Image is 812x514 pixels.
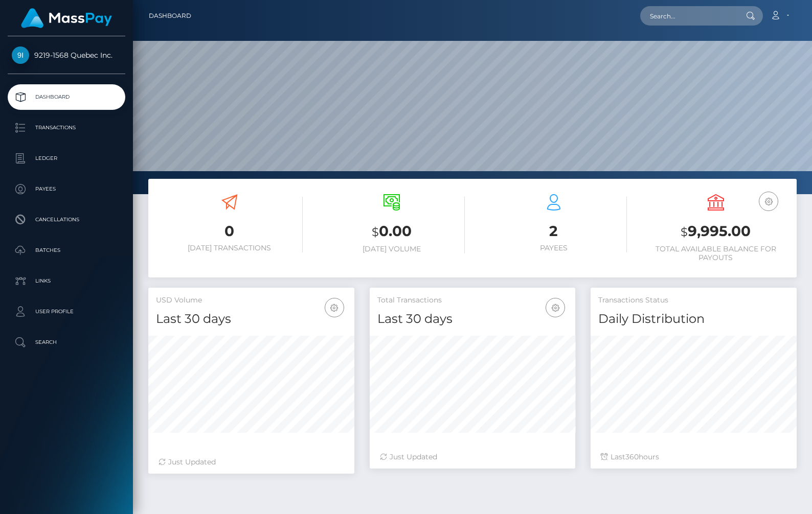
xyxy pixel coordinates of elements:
[21,8,112,28] img: MassPay Logo
[156,221,303,241] h3: 0
[640,6,736,26] input: Search...
[318,245,465,253] h6: [DATE] Volume
[8,299,125,324] a: User Profile
[159,457,344,468] div: Just Updated
[8,146,125,171] a: Ledger
[12,151,121,166] p: Ledger
[377,310,568,328] h4: Last 30 days
[8,238,125,263] a: Batches
[12,335,121,350] p: Search
[12,212,121,227] p: Cancellations
[642,221,789,242] h3: 9,995.00
[156,244,303,252] h6: [DATE] Transactions
[149,5,191,27] a: Dashboard
[642,245,789,262] h6: Total Available Balance for Payouts
[318,221,465,242] h3: 0.00
[372,225,379,239] small: $
[681,225,688,239] small: $
[156,295,347,306] h5: USD Volume
[12,181,121,197] p: Payees
[12,46,29,64] img: 9219-1568 Quebec Inc.
[480,244,627,252] h6: Payees
[8,268,125,294] a: Links
[598,295,789,306] h5: Transactions Status
[598,310,789,328] h4: Daily Distribution
[12,89,121,105] p: Dashboard
[12,120,121,135] p: Transactions
[12,243,121,258] p: Batches
[8,330,125,355] a: Search
[156,310,347,328] h4: Last 30 days
[377,295,568,306] h5: Total Transactions
[12,273,121,289] p: Links
[8,115,125,141] a: Transactions
[380,452,566,462] div: Just Updated
[625,452,639,461] span: 360
[601,452,786,462] div: Last hours
[8,84,125,110] a: Dashboard
[480,221,627,241] h3: 2
[8,207,125,232] a: Cancellations
[8,176,125,202] a: Payees
[12,304,121,319] p: User Profile
[8,51,125,60] span: 9219-1568 Quebec Inc.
